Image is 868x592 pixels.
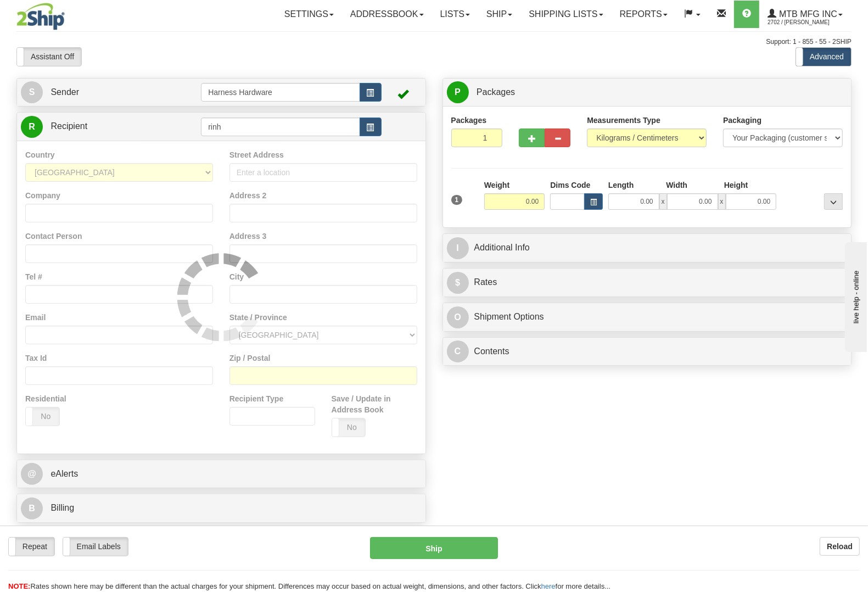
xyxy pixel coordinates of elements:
span: x [659,193,667,210]
label: Assistant Off [17,48,81,65]
span: S [21,81,43,103]
a: CContents [447,340,848,363]
a: IAdditional Info [447,237,848,259]
span: Packages [477,87,515,97]
span: 2702 / [PERSON_NAME] [768,17,850,28]
span: @ [21,463,43,485]
div: Support: 1 - 855 - 55 - 2SHIP [16,37,852,47]
span: Sender [51,87,79,97]
a: here [541,582,556,590]
span: C [447,340,469,362]
label: Packaging [723,115,761,126]
span: $ [447,272,469,294]
label: Weight [484,180,509,191]
a: B Billing [21,497,422,520]
label: Length [608,180,634,191]
span: NOTE: [8,582,30,590]
a: Reports [612,1,676,28]
span: P [447,81,469,103]
div: live help - online [8,9,102,18]
a: $Rates [447,271,848,294]
span: MTB MFG INC [776,9,837,19]
span: Billing [51,503,74,512]
label: Height [724,180,748,191]
input: Recipient Id [201,118,360,136]
button: Reload [820,537,860,556]
a: Addressbook [342,1,432,28]
a: Ship [478,1,520,28]
b: Reload [827,542,853,551]
label: Repeat [9,538,54,555]
label: Email Labels [63,538,128,555]
div: ... [824,193,843,210]
span: Recipient [51,121,87,131]
a: R Recipient [21,115,181,138]
span: I [447,237,469,259]
label: Dims Code [550,180,590,191]
button: Ship [370,537,498,559]
a: MTB MFG INC 2702 / [PERSON_NAME] [759,1,851,28]
a: OShipment Options [447,306,848,328]
a: S Sender [21,81,201,104]
label: Advanced [796,48,851,65]
label: Measurements Type [587,115,660,126]
input: Sender Id [201,83,360,102]
img: logo2702.jpg [16,3,65,30]
a: P Packages [447,81,848,104]
img: loader.gif [177,253,265,341]
label: Width [666,180,687,191]
span: O [447,306,469,328]
a: Shipping lists [520,1,611,28]
a: Settings [276,1,342,28]
a: Lists [432,1,478,28]
span: 1 [451,195,463,205]
label: Packages [451,115,487,126]
a: @ eAlerts [21,463,422,485]
span: eAlerts [51,469,78,478]
span: B [21,498,43,520]
iframe: chat widget [843,240,867,352]
span: x [718,193,726,210]
span: R [21,116,43,138]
